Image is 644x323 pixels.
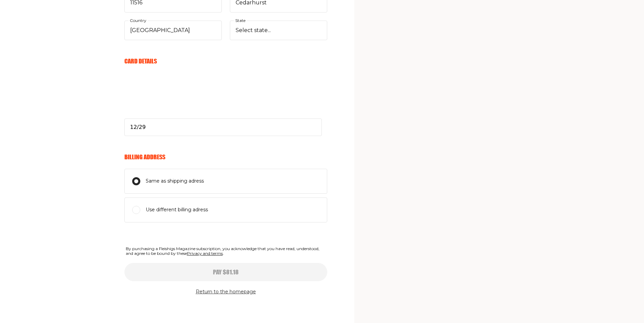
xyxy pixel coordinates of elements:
[124,153,327,161] h6: Billing Address
[146,206,208,214] span: Use different billing adress
[124,245,327,258] span: By purchasing a Fleishigs Magazine subscription, you acknowledge that you have read, understood, ...
[230,21,327,40] select: State
[124,263,327,281] button: Pay $81.18
[124,21,222,40] select: Country
[234,17,247,24] label: State
[146,177,204,185] span: Same as shipping adress
[124,57,327,65] h6: Card Details
[213,269,239,275] span: Pay $81.18
[132,206,140,214] input: Use different billing adress
[124,118,322,136] input: Please enter a valid expiration date in the format MM/YY
[128,17,148,24] label: Country
[132,177,140,185] input: Same as shipping adress
[196,288,256,296] button: Return to the homepage
[124,96,327,146] iframe: cvv
[124,73,327,123] iframe: card
[187,251,223,256] a: Privacy and terms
